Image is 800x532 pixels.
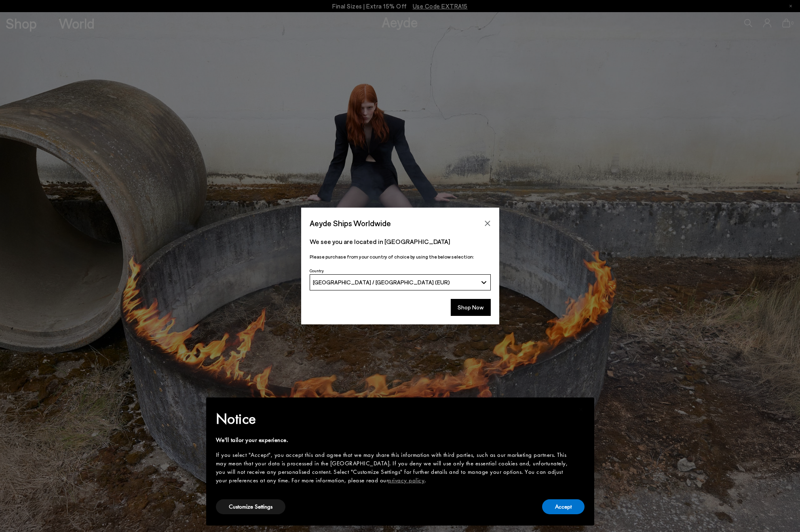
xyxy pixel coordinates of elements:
button: Customize Settings [216,499,285,514]
span: × [578,403,584,416]
div: If you select "Accept", you accept this and agree that we may share this information with third p... [216,451,572,485]
div: We'll tailor your experience. [216,436,572,444]
span: Country [310,268,324,273]
a: privacy policy [388,476,424,484]
span: [GEOGRAPHIC_DATA] / [GEOGRAPHIC_DATA] (EUR) [313,279,450,286]
p: We see you are located in [GEOGRAPHIC_DATA] [310,237,491,246]
h2: Notice [216,408,572,429]
span: Aeyde Ships Worldwide [310,216,391,230]
button: Close [481,217,494,229]
button: Accept [542,499,585,514]
p: Please purchase from your country of choice by using the below selection: [310,253,491,261]
button: Close this notice [572,400,591,419]
button: Shop Now [451,299,491,316]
